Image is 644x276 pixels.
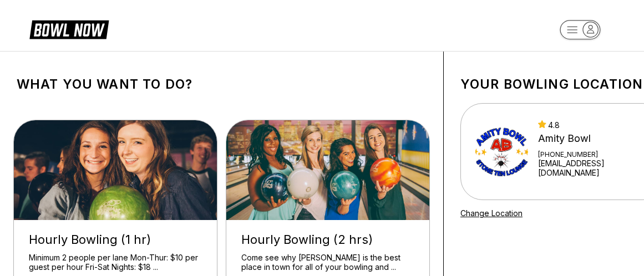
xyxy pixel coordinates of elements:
[460,208,523,218] a: Change Location
[14,120,218,220] img: Hourly Bowling (1 hr)
[17,76,427,92] h1: What you want to do?
[29,253,202,272] div: Minimum 2 people per lane Mon-Thur: $10 per guest per hour Fri-Sat Nights: $18 ...
[241,232,414,247] div: Hourly Bowling (2 hrs)
[226,120,430,220] img: Hourly Bowling (2 hrs)
[29,232,202,247] div: Hourly Bowling (1 hr)
[241,253,414,272] div: Come see why [PERSON_NAME] is the best place in town for all of your bowling and ...
[475,121,528,182] img: Amity Bowl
